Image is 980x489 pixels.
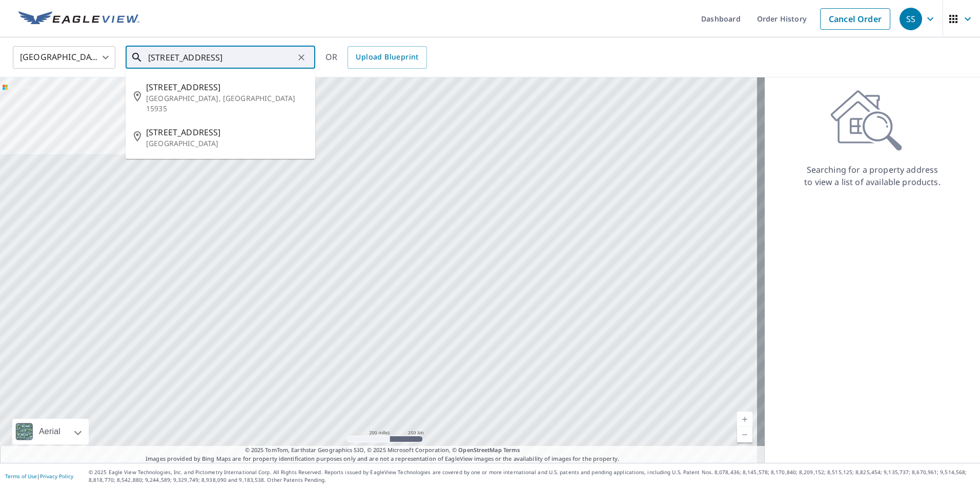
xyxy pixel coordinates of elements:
p: Searching for a property address to view a list of available products. [804,164,941,188]
p: [GEOGRAPHIC_DATA], [GEOGRAPHIC_DATA] 15935 [146,93,307,114]
a: Current Level 5, Zoom In [737,412,752,427]
p: | [5,473,73,479]
div: [GEOGRAPHIC_DATA] [13,43,115,72]
p: © 2025 Eagle View Technologies, Inc. and Pictometry International Corp. All Rights Reserved. Repo... [89,468,975,484]
span: [STREET_ADDRESS] [146,126,307,138]
div: Aerial [12,419,89,444]
a: Privacy Policy [40,473,73,480]
a: Cancel Order [820,8,890,30]
input: Search by address or latitude-longitude [148,43,294,72]
span: Upload Blueprint [356,51,418,64]
div: SS [900,8,922,30]
a: OpenStreetMap [458,446,501,454]
img: EV Logo [18,11,139,27]
a: Current Level 5, Zoom Out [737,427,752,442]
button: Clear [294,50,309,65]
span: © 2025 TomTom, Earthstar Geographics SIO, © 2025 Microsoft Corporation, © [245,446,520,455]
div: OR [325,46,427,69]
div: Aerial [36,419,64,444]
a: Terms [503,446,520,454]
p: [GEOGRAPHIC_DATA] [146,138,307,149]
a: Terms of Use [5,473,37,480]
a: Upload Blueprint [348,46,426,69]
span: [STREET_ADDRESS] [146,81,307,93]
